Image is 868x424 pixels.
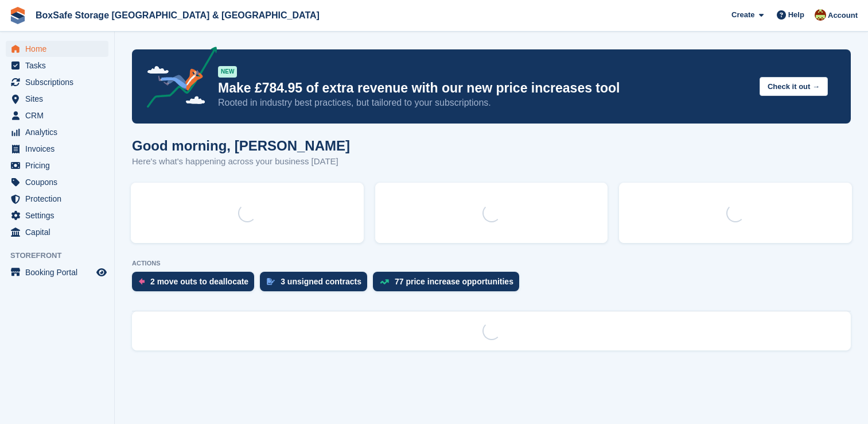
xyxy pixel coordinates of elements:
[6,74,108,90] a: menu
[25,107,94,124] span: CRM
[731,9,754,21] span: Create
[6,174,108,190] a: menu
[815,9,826,21] img: Kim
[25,157,94,174] span: Pricing
[25,174,94,190] span: Coupons
[788,9,804,21] span: Help
[218,97,750,109] p: Rooted in industry best practices, but tailored to your subscriptions.
[6,107,108,124] a: menu
[25,224,94,240] span: Capital
[373,272,525,297] a: 77 price increase opportunities
[218,80,750,97] p: Make £784.95 of extra revenue with our new price increases tool
[6,57,108,74] a: menu
[760,77,828,96] button: Check it out →
[6,264,108,280] a: menu
[25,207,94,223] span: Settings
[6,191,108,207] a: menu
[6,224,108,240] a: menu
[9,7,26,24] img: stora-icon-8386f47178a22dfd0bd8f6a31ec36ba5ce8667c1dd55bd0f319d3a0aa187defe.svg
[137,47,217,112] img: price-adjustments-announcement-icon-8257ccfd72463d97f412b2fc003d46551f7dbcb40ab6d574587a9cd5c0d94...
[6,41,108,57] a: menu
[25,191,94,207] span: Protection
[10,250,114,261] span: Storefront
[6,157,108,174] a: menu
[260,272,373,297] a: 3 unsigned contracts
[395,277,513,286] div: 77 price increase opportunities
[139,278,145,285] img: move_outs_to_deallocate_icon-f764333ba52eb49d3ac5e1228854f67142a1ed5810a6f6cc68b1a99e826820c5.svg
[25,74,94,90] span: Subscriptions
[132,260,851,267] p: ACTIONS
[6,207,108,223] a: menu
[25,264,94,280] span: Booking Portal
[132,272,260,297] a: 2 move outs to deallocate
[25,124,94,140] span: Analytics
[95,265,108,279] a: Preview store
[6,141,108,157] a: menu
[25,57,94,74] span: Tasks
[25,141,94,157] span: Invoices
[25,91,94,107] span: Sites
[218,66,237,78] div: NEW
[25,41,94,57] span: Home
[150,277,248,286] div: 2 move outs to deallocate
[281,277,361,286] div: 3 unsigned contracts
[828,10,858,21] span: Account
[267,278,275,285] img: contract_signature_icon-13c848040528278c33f63329250d36e43548de30e8caae1d1a13099fd9432cc5.svg
[31,6,324,25] a: BoxSafe Storage [GEOGRAPHIC_DATA] & [GEOGRAPHIC_DATA]
[380,279,389,284] img: price_increase_opportunities-93ffe204e8149a01c8c9dc8f82e8f89637d9d84a8eef4429ea346261dce0b2c0.svg
[132,138,350,153] h1: Good morning, [PERSON_NAME]
[6,124,108,140] a: menu
[6,91,108,107] a: menu
[132,155,350,168] p: Here's what's happening across your business [DATE]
